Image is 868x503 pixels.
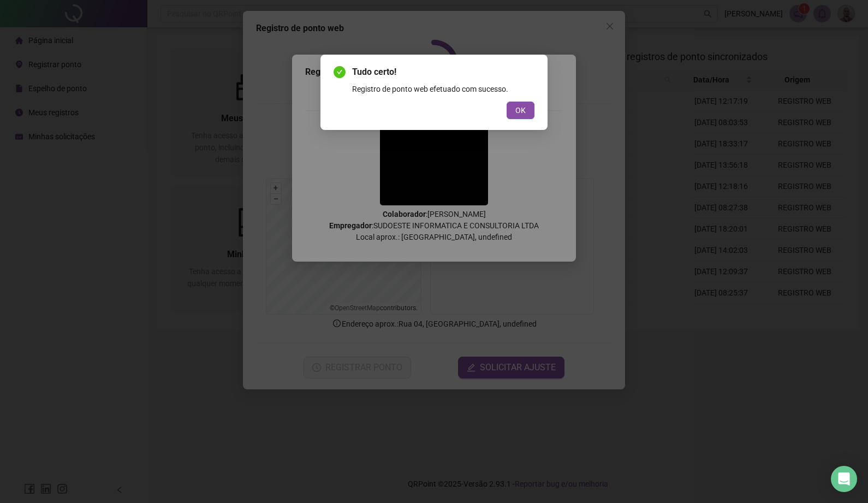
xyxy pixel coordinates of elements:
button: OK [507,102,534,119]
div: Open Intercom Messenger [831,466,857,492]
span: Tudo certo! [352,66,534,79]
span: OK [515,104,526,116]
span: check-circle [334,66,346,78]
div: Registro de ponto web efetuado com sucesso. [352,83,534,95]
